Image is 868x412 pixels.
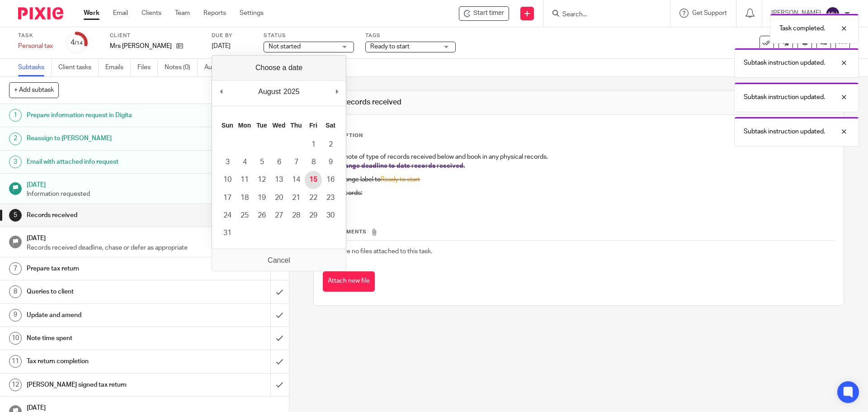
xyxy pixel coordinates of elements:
[282,85,301,99] div: 2025
[253,171,270,189] button: 12
[27,378,183,392] h1: [PERSON_NAME] signed tax return
[305,171,322,189] button: 15
[305,189,322,207] button: 22
[288,189,305,207] button: 21
[27,243,280,252] p: Records received deadline, chase or defer as appropriate
[110,42,172,51] p: Mrs [PERSON_NAME]
[9,285,22,298] div: 8
[322,136,339,153] button: 2
[9,309,22,322] div: 9
[27,189,280,199] p: Information requested
[236,153,253,171] button: 4
[744,58,825,67] p: Subtask instruction updated.
[238,122,251,129] abbr: Monday
[381,176,420,183] span: Ready to start
[18,7,63,19] img: Pixie
[9,133,22,145] div: 2
[75,41,83,46] small: /14
[71,38,83,48] div: 4
[142,9,161,18] a: Clients
[84,9,99,18] a: Work
[305,153,322,171] button: 8
[270,189,288,207] button: 20
[305,136,322,153] button: 1
[323,271,375,292] button: Attach new file
[219,207,236,224] button: 24
[256,122,267,129] abbr: Tuesday
[9,82,59,98] button: + Add subtask
[337,163,465,169] span: Change deadline to date records received.
[165,59,198,76] a: Notes (0)
[288,207,305,224] button: 28
[58,59,99,76] a: Client tasks
[744,127,825,136] p: Subtask instruction updated.
[337,175,834,184] p: Change label to
[272,122,285,129] abbr: Wednesday
[253,189,270,207] button: 19
[264,32,354,39] label: Status
[27,109,183,122] h1: Prepare information request in Digita
[826,6,840,21] img: svg%3E
[288,171,305,189] button: 14
[309,122,317,129] abbr: Friday
[175,9,190,18] a: Team
[253,153,270,171] button: 5
[204,59,239,76] a: Audit logs
[27,132,183,145] h1: Reassign to [PERSON_NAME]
[27,208,183,222] h1: Records received
[365,32,456,39] label: Tags
[322,153,339,171] button: 9
[219,224,236,242] button: 31
[236,207,253,224] button: 25
[27,155,183,169] h1: Email with attached info request
[110,32,200,39] label: Client
[9,209,22,222] div: 5
[27,262,183,275] h1: Prepare tax return
[270,207,288,224] button: 27
[105,59,131,76] a: Emails
[27,178,280,189] h1: [DATE]
[370,43,410,50] span: Ready to start
[217,85,226,99] button: Previous Month
[253,207,270,224] button: 26
[288,153,305,171] button: 7
[222,122,233,129] abbr: Sunday
[305,207,322,224] button: 29
[113,9,128,18] a: Email
[325,122,335,129] abbr: Saturday
[779,24,825,33] p: Task completed.
[27,331,183,345] h1: Note time spent
[322,189,339,207] button: 23
[240,9,264,18] a: Settings
[212,32,252,39] label: Due by
[18,42,54,51] div: Personal tax
[332,85,341,99] button: Next Month
[203,9,226,18] a: Reports
[323,248,432,255] span: There are no files attached to this task.
[290,122,302,129] abbr: Thursday
[212,43,231,49] span: [DATE]
[9,379,22,391] div: 12
[27,355,183,368] h1: Tax return completion
[236,171,253,189] button: 11
[270,153,288,171] button: 6
[27,285,183,298] h1: Queries to client
[9,109,22,122] div: 1
[322,171,339,189] button: 16
[18,32,54,39] label: Task
[219,153,236,171] button: 3
[18,59,52,76] a: Subtasks
[269,43,301,50] span: Not started
[9,262,22,275] div: 7
[236,189,253,207] button: 18
[219,189,236,207] button: 17
[9,332,22,345] div: 10
[27,308,183,322] h1: Update and amend
[137,59,158,76] a: Files
[270,171,288,189] button: 13
[219,171,236,189] button: 10
[27,232,280,243] h1: [DATE]
[257,85,282,99] div: August
[744,93,825,102] p: Subtask instruction updated.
